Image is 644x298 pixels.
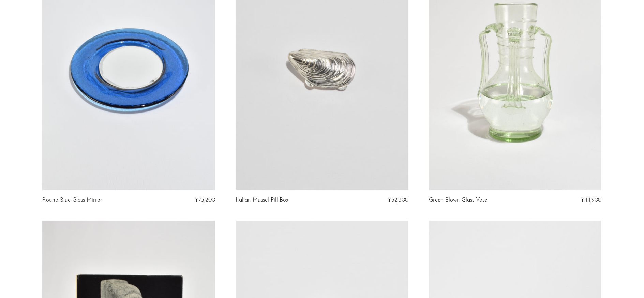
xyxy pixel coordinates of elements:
[236,197,288,203] a: Italian Mussel Pill Box
[42,197,102,203] a: Round Blue Glass Mirror
[429,197,487,203] a: Green Blown Glass Vase
[388,197,408,203] span: ¥52,300
[195,197,215,203] span: ¥73,200
[581,197,601,203] span: ¥44,900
